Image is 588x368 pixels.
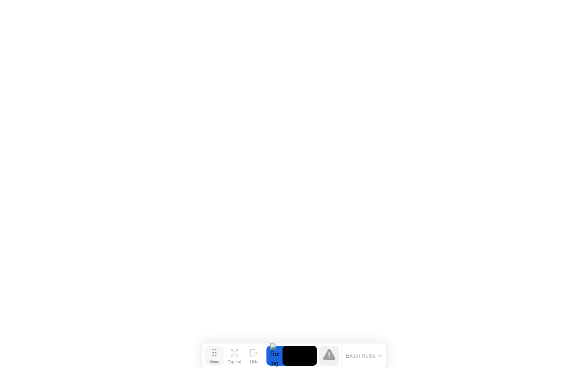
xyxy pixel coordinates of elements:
button: Move [204,346,224,366]
button: Exam Rules [344,352,384,359]
button: Expand [224,346,244,366]
div: Expand [227,360,241,364]
div: Move [209,360,219,364]
div: Hide [250,360,258,364]
button: Hide [244,346,264,366]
